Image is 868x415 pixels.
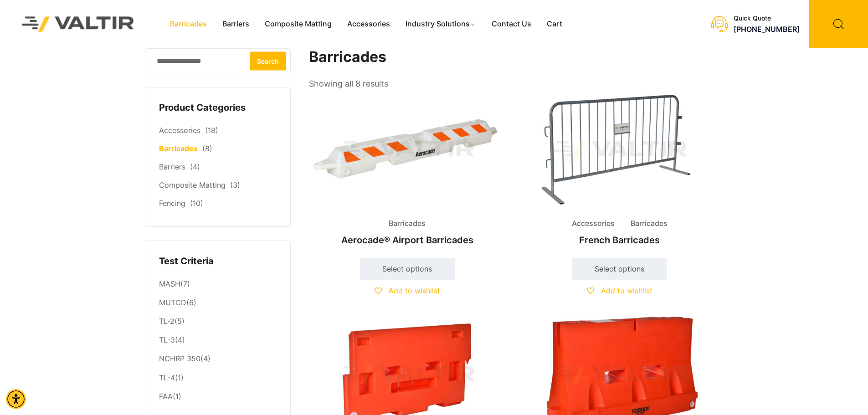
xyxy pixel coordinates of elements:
[230,180,240,190] span: (3)
[159,144,198,153] a: Barricades
[587,286,652,295] a: Add to wishlist
[162,17,215,31] a: Barricades
[389,286,440,295] span: Add to wishlist
[309,76,388,92] p: Showing all 8 results
[565,217,621,231] span: Accessories
[159,373,175,382] a: TL-4
[145,48,291,73] input: Search for:
[159,387,277,404] li: (1)
[190,162,200,171] span: (4)
[257,17,339,31] a: Composite Matting
[10,5,146,43] img: Valtir Rentals
[309,91,506,250] a: BarricadesAerocade® Airport Barricades
[734,25,800,34] a: call (888) 496-3625
[215,17,257,31] a: Barriers
[382,217,432,231] span: Barricades
[375,286,440,295] a: Add to wishlist
[159,180,226,190] a: Composite Matting
[159,350,277,369] li: (4)
[339,17,398,31] a: Accessories
[398,17,484,31] a: Industry Solutions
[309,91,506,209] img: Barricades
[205,126,218,135] span: (18)
[601,286,652,295] span: Add to wishlist
[250,51,286,70] button: Search
[484,17,539,31] a: Contact Us
[159,335,175,344] a: TL-3
[734,15,800,22] div: Quick Quote
[159,255,277,268] h4: Test Criteria
[159,331,277,350] li: (4)
[159,294,277,313] li: (6)
[624,217,674,231] span: Barricades
[159,199,185,208] a: Fencing
[539,17,570,31] a: Cart
[521,91,718,250] a: Accessories BarricadesFrench Barricades
[159,392,173,401] a: FAA
[159,279,180,288] a: MASH
[309,48,719,66] h1: Barricades
[159,275,277,293] li: (7)
[159,369,277,387] li: (1)
[309,230,506,250] h2: Aerocade® Airport Barricades
[6,389,26,409] div: Accessibility Menu
[159,162,185,171] a: Barriers
[159,313,277,331] li: (5)
[159,101,277,115] h4: Product Categories
[572,258,667,280] a: Select options for “French Barricades”
[202,144,212,153] span: (8)
[159,298,186,307] a: MUTCD
[521,230,718,250] h2: French Barricades
[159,317,175,326] a: TL-2
[159,126,200,135] a: Accessories
[521,91,718,209] img: Accessories
[190,199,203,208] span: (10)
[360,258,455,280] a: Select options for “Aerocade® Airport Barricades”
[159,354,200,363] a: NCHRP 350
